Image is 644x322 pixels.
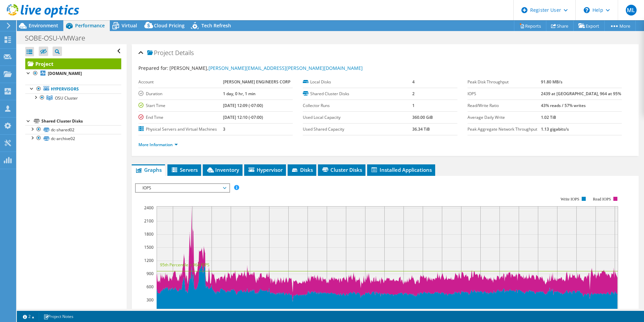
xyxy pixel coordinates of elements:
span: IOPS [139,184,226,192]
text: 2100 [144,218,154,224]
svg: \n [584,7,590,13]
span: Performance [75,22,105,29]
b: 3 [223,126,225,132]
label: Start Time [138,102,223,109]
span: Installed Applications [371,166,432,173]
span: [PERSON_NAME], [169,65,363,71]
b: 43% reads / 57% writes [541,103,586,108]
label: Prepared for: [138,65,168,71]
a: Export [573,21,605,31]
text: 1800 [144,231,154,237]
span: Servers [171,166,198,173]
a: Project Notes [39,312,78,321]
b: [DATE] 12:09 (-07:00) [223,103,263,108]
label: Read/Write Ratio [468,102,541,109]
b: [DOMAIN_NAME] [48,71,82,76]
span: OSU Cluster [55,95,78,101]
b: [PERSON_NAME] ENGINEERS CORP [223,79,290,85]
a: More Information [138,142,178,147]
label: Shared Cluster Disks [303,90,412,97]
label: Physical Servers and Virtual Machines [138,126,223,133]
a: Share [546,21,574,31]
span: Cloud Pricing [154,22,185,29]
text: 2400 [144,205,154,211]
span: Project [147,50,173,56]
label: Duration [138,90,223,97]
text: 95th Percentile = 964 IOPS [160,262,210,268]
b: 91.80 MB/s [541,79,562,85]
b: 360.00 GiB [412,114,433,120]
label: IOPS [468,90,541,97]
b: 36.34 TiB [412,126,430,132]
a: OSU Cluster [25,93,121,102]
text: 600 [147,284,154,290]
a: Hypervisors [25,85,121,93]
span: Tech Refresh [201,22,231,29]
b: 1.13 gigabits/s [541,126,569,132]
b: 2439 at [GEOGRAPHIC_DATA], 964 at 95% [541,91,621,97]
span: ML [626,5,637,16]
text: 900 [147,271,154,276]
label: End Time [138,114,223,121]
text: 300 [147,297,154,303]
a: dc-archive02 [25,134,121,143]
a: More [604,21,636,31]
a: [DOMAIN_NAME] [25,69,121,78]
span: Disks [291,166,313,173]
label: Account [138,79,223,85]
span: Hypervisor [248,166,283,173]
div: Shared Cluster Disks [41,117,121,125]
label: Peak Aggregate Network Throughput [468,126,541,133]
h1: SOBE-OSU-VMWare [22,34,96,42]
a: Project [25,58,121,69]
span: Graphs [135,166,162,173]
b: 4 [412,79,415,85]
b: 1 [412,103,415,108]
span: Cluster Disks [321,166,362,173]
span: Details [175,49,194,57]
a: 2 [18,312,39,321]
text: 1500 [144,244,154,250]
a: [PERSON_NAME][EMAIL_ADDRESS][PERSON_NAME][DOMAIN_NAME] [208,65,363,71]
a: dc-shared02 [25,125,121,134]
span: Environment [29,22,58,29]
label: Peak Disk Throughput [468,79,541,85]
span: Inventory [206,166,239,173]
label: Used Local Capacity [303,114,412,121]
b: 2 [412,91,415,97]
a: Reports [514,21,546,31]
span: Virtual [122,22,137,29]
text: 1200 [144,258,154,263]
b: 1 day, 0 hr, 1 min [223,91,256,97]
b: 1.02 TiB [541,114,556,120]
text: Read IOPS [593,197,611,202]
b: [DATE] 12:10 (-07:00) [223,114,263,120]
text: Write IOPS [560,197,579,202]
label: Average Daily Write [468,114,541,121]
label: Local Disks [303,79,412,85]
label: Collector Runs [303,102,412,109]
label: Used Shared Capacity [303,126,412,133]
